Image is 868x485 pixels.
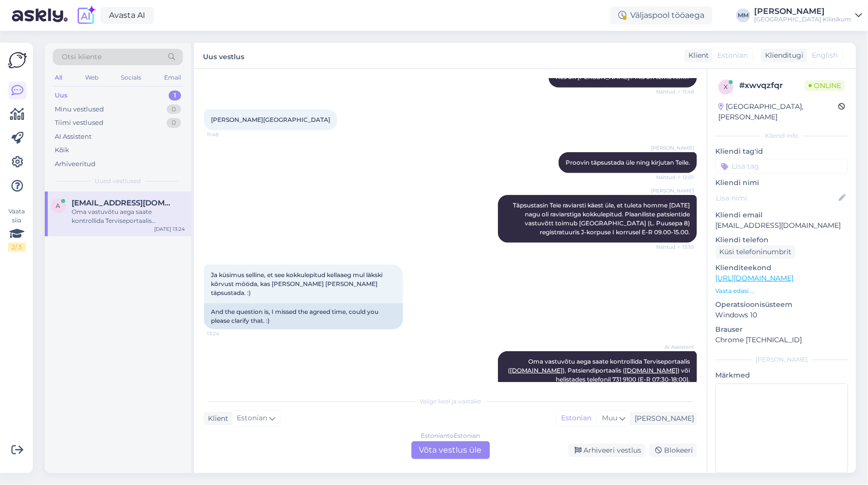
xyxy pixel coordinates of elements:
[8,207,26,252] div: Vaata siia
[55,104,104,114] div: Minu vestlused
[739,80,805,92] div: # xwvqzfqr
[169,91,181,100] div: 1
[602,413,617,422] span: Muu
[556,411,596,426] div: Estonian
[715,220,848,231] p: [EMAIL_ADDRESS][DOMAIN_NAME]
[508,358,691,383] span: Oma vastuvõtu aega saate kontrollida Terviseportaalis ( ), Patsiendiportaalis ( ) või helistades ...
[610,6,712,24] div: Väljaspool tööaega
[805,80,845,91] span: Online
[761,50,803,61] div: Klienditugi
[162,71,183,84] div: Email
[715,274,793,283] a: [URL][DOMAIN_NAME]
[754,7,862,23] a: [PERSON_NAME][GEOGRAPHIC_DATA] Kliinikum
[421,431,480,440] div: Estonian to Estonian
[715,245,795,259] div: Küsi telefoninumbrit
[207,330,244,337] span: 13:24
[566,159,690,166] span: Proovin täpsustada üle ning kirjutan Teile.
[55,132,92,142] div: AI Assistent
[736,8,750,22] div: MM
[631,413,694,424] div: [PERSON_NAME]
[56,202,61,209] span: a
[715,299,848,310] p: Operatsioonisüsteem
[715,310,848,320] p: Windows 10
[754,15,851,23] div: [GEOGRAPHIC_DATA] Kliinikum
[715,159,848,174] input: Lisa tag
[724,83,728,91] span: x
[204,303,403,329] div: And the question is, I missed the agreed time, could you please clarify that. :)
[72,207,185,225] div: Oma vastuvõtu aega saate kontrollida Terviseportaalis ([DOMAIN_NAME]), Patsiendiportaalis ([DOMAI...
[649,444,697,457] div: Blokeeri
[656,88,694,96] span: Nähtud ✓ 11:48
[411,441,490,459] div: Võta vestlus üle
[119,71,143,84] div: Socials
[207,131,244,138] span: 11:48
[715,210,848,220] p: Kliendi email
[8,51,27,70] img: Askly Logo
[715,324,848,335] p: Brauser
[569,444,645,457] div: Arhiveeri vestlus
[715,287,848,295] p: Vaata edasi ...
[8,243,26,252] div: 2 / 3
[55,91,68,100] div: Uus
[204,397,697,406] div: Valige keel ja vastake
[237,413,267,424] span: Estonian
[55,159,96,169] div: Arhiveeritud
[715,355,848,364] div: [PERSON_NAME]
[204,413,228,424] div: Klient
[715,263,848,273] p: Klienditeekond
[717,50,748,61] span: Estonian
[718,101,838,122] div: [GEOGRAPHIC_DATA], [PERSON_NAME]
[203,49,244,62] label: Uus vestlus
[716,193,837,203] input: Lisa nimi
[754,7,851,15] div: [PERSON_NAME]
[76,5,96,26] img: explore-ai
[684,50,709,61] div: Klient
[651,187,694,194] span: [PERSON_NAME]
[715,235,848,245] p: Kliendi telefon
[715,370,848,381] p: Märkmed
[715,178,848,188] p: Kliendi nimi
[715,146,848,157] p: Kliendi tag'id
[656,243,694,251] span: Nähtud ✓ 13:10
[211,271,384,296] span: Ja küsimus selline, et see kokkulepitud kellaaeg mul läkski kõrvust mööda, kas [PERSON_NAME] [PER...
[510,367,563,374] a: [DOMAIN_NAME]
[72,198,175,207] span: ats-hannibal@hotmail.com
[83,71,100,84] div: Web
[513,201,691,236] span: Täpsustasin Teie raviarsti käest üle, et tuleta homme [DATE] nagu oli raviarstiga kokkulepitud. P...
[625,367,677,374] a: [DOMAIN_NAME]
[100,7,154,24] a: Avasta AI
[95,177,141,186] span: Uued vestlused
[657,343,694,351] span: AI Assistent
[55,118,103,128] div: Tiimi vestlused
[651,144,694,152] span: [PERSON_NAME]
[62,52,101,62] span: Otsi kliente
[53,71,64,84] div: All
[55,145,69,155] div: Kõik
[167,118,181,128] div: 0
[715,131,848,140] div: Kliendi info
[656,174,694,181] span: Nähtud ✓ 12:01
[812,50,838,61] span: English
[167,104,181,114] div: 0
[154,225,185,233] div: [DATE] 13:24
[715,335,848,345] p: Chrome [TECHNICAL_ID]
[211,116,330,123] span: [PERSON_NAME][GEOGRAPHIC_DATA]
